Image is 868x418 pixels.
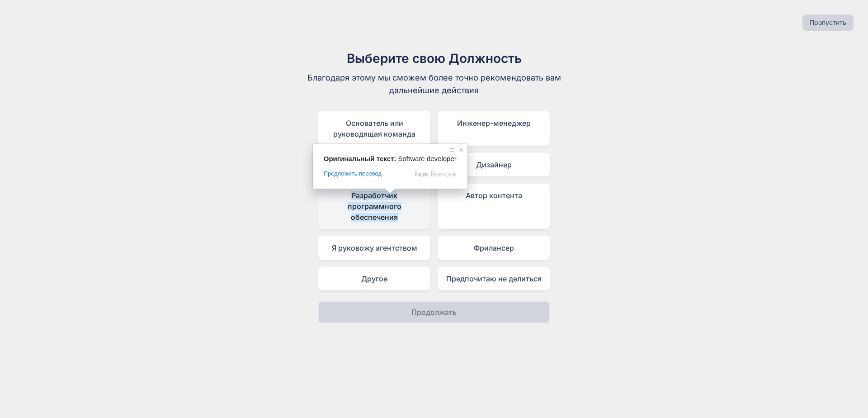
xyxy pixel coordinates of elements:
[398,155,457,162] span: Software developer
[361,274,387,283] ya-tr-span: Другое
[282,49,586,68] h1: Выберите свою Должность
[348,191,401,222] ya-tr-span: Разработчик программного обеспечения
[466,191,522,200] ya-tr-span: Автор контента
[324,170,382,178] span: Предложить перевод
[324,155,396,162] span: Оригинальный текст:
[810,19,846,26] ya-tr-span: Пропустить
[474,243,514,252] ya-tr-span: Фрилансер
[411,308,457,317] ya-tr-span: Продолжать
[333,119,415,138] ya-tr-span: Основатель или руководящая команда
[318,301,550,323] button: Продолжать
[457,119,531,128] ya-tr-span: Инженер-менеджер
[332,243,417,252] ya-tr-span: Я руковожу агентством
[446,274,542,283] ya-tr-span: Предпочитаю не делиться
[802,14,854,31] button: Пропустить
[476,160,512,169] ya-tr-span: Дизайнер
[307,73,561,95] ya-tr-span: Благодаря этому мы сможем более точно рекомендовать вам дальнейшие действия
